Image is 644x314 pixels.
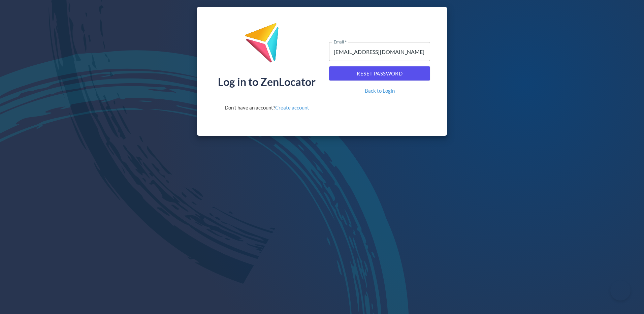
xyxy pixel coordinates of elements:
input: name@company.com [329,42,430,61]
div: Log in to ZenLocator [218,76,316,87]
a: Back to Login [365,87,395,94]
div: Don't have an account? [225,104,309,111]
span: Reset Password [336,69,423,78]
a: Create account [275,104,309,111]
button: Reset Password [329,66,430,81]
img: ZenLocator [244,23,289,68]
iframe: Toggle Customer Support [610,280,631,301]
